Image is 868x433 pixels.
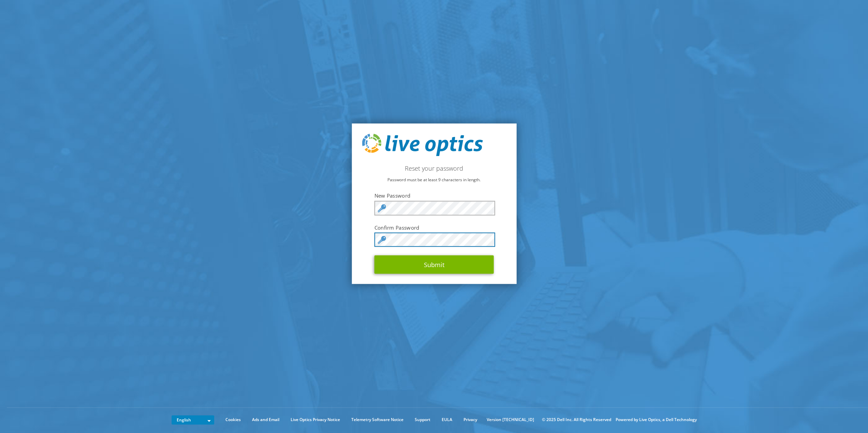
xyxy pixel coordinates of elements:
a: Live Optics Privacy Notice [285,416,345,423]
label: New Password [374,192,494,199]
a: Privacy [458,416,482,423]
li: Version [TECHNICAL_ID] [483,416,538,423]
a: Ads and Email [247,416,284,423]
a: Cookies [220,416,246,423]
p: Password must be at least 9 characters in length. [362,176,506,184]
a: EULA [437,416,457,423]
h2: Reset your password [362,165,506,172]
label: Confirm Password [374,224,494,231]
img: live_optics_svg.svg [362,134,483,156]
li: Powered by Live Optics, a Dell Technology [616,416,697,423]
a: Telemetry Software Notice [346,416,409,423]
li: © 2025 Dell Inc. All Rights Reserved [539,416,615,423]
a: Support [410,416,436,423]
button: Submit [374,256,494,274]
